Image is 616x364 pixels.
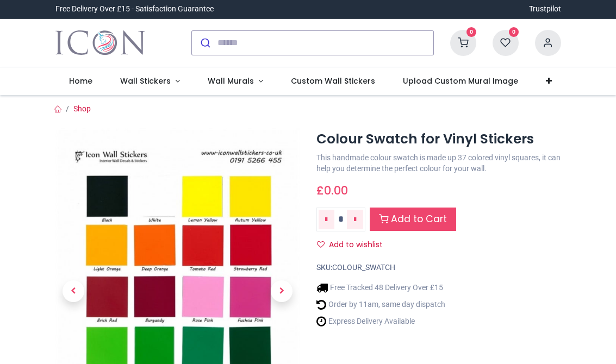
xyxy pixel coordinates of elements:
a: 0 [493,37,519,46]
li: Order by 11am, same day dispatch [316,299,445,310]
a: Add to Cart [370,208,456,231]
sup: 0 [466,27,477,37]
span: 0.00 [324,183,348,198]
button: Add to wishlistAdd to wishlist [316,236,392,254]
span: Home [69,76,92,86]
div: Free Delivery Over £15 - Satisfaction Guarantee [55,4,214,15]
i: Add to wishlist [317,241,325,248]
span: £ [316,183,348,198]
span: Next [271,280,293,302]
a: Remove one [319,210,335,229]
button: Submit [192,31,217,55]
h1: Colour Swatch for Vinyl Stickers [316,130,561,148]
span: Wall Murals [208,76,254,86]
span: Previous [63,280,84,302]
li: Free Tracked 48 Delivery Over £15 [316,282,445,293]
a: Shop [73,104,91,113]
span: Custom Wall Stickers [291,76,375,86]
sup: 0 [509,27,519,37]
span: COLOUR_SWATCH [332,263,395,272]
li: Express Delivery Available [316,316,445,327]
a: Add one [347,210,363,229]
a: 0 [450,37,476,46]
img: Icon Wall Stickers [55,28,145,58]
span: Wall Stickers [120,76,171,86]
a: Wall Stickers [107,67,194,96]
div: SKU: [316,262,561,273]
a: Trustpilot [529,4,561,15]
a: Logo of Icon Wall Stickers [55,28,145,58]
a: Wall Murals [194,67,277,96]
span: Upload Custom Mural Image [403,76,518,86]
p: This handmade colour swatch is made up 37 colored vinyl squares, it can help you determine the pe... [316,153,561,174]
